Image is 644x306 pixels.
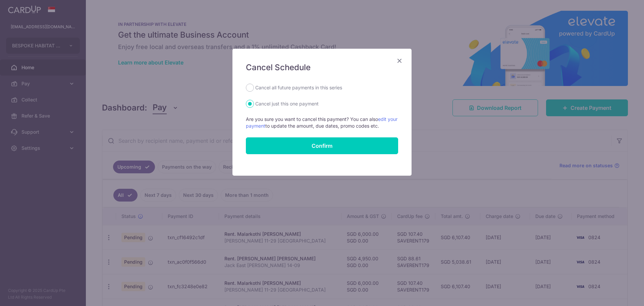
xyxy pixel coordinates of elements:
label: Cancel just this one payment [255,100,319,108]
input: Confirm [246,137,398,154]
button: Close [395,57,404,65]
p: Are you sure you want to cancel this payment? You can also to update the amount, due dates, promo... [246,116,398,129]
h5: Cancel Schedule [246,62,398,73]
label: Cancel all future payments in this series [255,84,342,92]
iframe: Opens a widget where you can find more information [601,286,637,303]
